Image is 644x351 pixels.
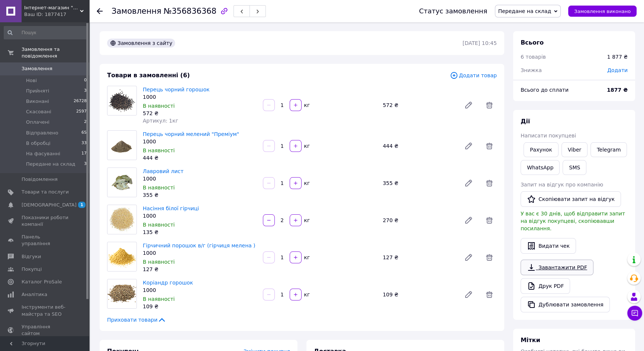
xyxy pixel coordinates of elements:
[521,337,540,344] span: Мітки
[26,98,49,105] span: Виконані
[482,98,497,113] span: Видалити
[521,87,569,93] span: Всього до сплати
[107,279,136,308] img: Коріандр горошок
[380,178,458,188] div: 355 ₴
[24,11,89,18] div: Ваш ID: 1877417
[524,142,558,157] button: Рахунок
[302,254,311,261] div: кг
[521,39,544,46] span: Всього
[607,87,628,93] b: 1877 ₴
[84,119,87,126] span: 2
[498,8,551,14] span: Передане на склад
[84,88,87,94] span: 3
[143,303,257,310] div: 109 ₴
[627,306,642,321] button: Чат з покупцем
[461,250,476,265] a: Редагувати
[521,67,542,73] span: Знижка
[26,119,49,126] span: Оплачені
[143,222,175,228] span: В наявності
[26,77,37,84] span: Нові
[22,266,42,273] span: Покупці
[22,304,69,317] span: Інструменти веб-майстра та SEO
[143,266,257,273] div: 127 ₴
[22,291,47,298] span: Аналітика
[97,7,103,15] div: Повернутися назад
[22,65,52,72] span: Замовлення
[22,234,69,247] span: Панель управління
[463,40,497,46] time: [DATE] 10:45
[521,297,610,312] button: Дублювати замовлення
[143,259,175,265] span: В наявності
[24,4,80,11] span: Інтернет-магазин "Пряний світ"
[107,133,136,158] img: Перець чорний мелений "Преміум"
[107,242,136,271] img: Гірчичний порошок в/г (гірчиця мелена )
[302,142,311,150] div: кг
[380,289,458,300] div: 109 ₴
[461,98,476,113] a: Редагувати
[143,118,178,124] span: Артикул: 1кг
[143,93,257,101] div: 1000
[461,139,476,153] a: Редагувати
[26,130,58,136] span: Відправлено
[26,150,60,157] span: На фасуванні
[81,140,87,147] span: 33
[84,161,87,168] span: 3
[22,253,41,260] span: Відгуки
[143,185,175,191] span: В наявності
[521,191,621,207] button: Скопіювати запит на відгук
[521,160,560,175] a: WhatsApp
[107,72,190,79] span: Товари в замовленні (6)
[461,176,476,191] a: Редагувати
[143,154,257,162] div: 444 ₴
[143,228,257,236] div: 135 ₴
[143,131,239,137] a: Перець чорний мелений "Преміум"
[461,287,476,302] a: Редагувати
[302,291,311,298] div: кг
[143,87,210,92] a: Перець чорний горошок
[164,7,216,16] span: №356836368
[22,214,69,228] span: Показники роботи компанії
[482,250,497,265] span: Видалити
[84,77,87,84] span: 0
[112,7,161,16] span: Замовлення
[521,182,603,188] span: Запит на відгук про компанію
[380,100,458,110] div: 572 ₴
[143,168,184,174] a: Лавровий лист
[521,278,570,294] a: Друк PDF
[143,296,175,302] span: В наявності
[380,141,458,151] div: 444 ₴
[380,215,458,225] div: 270 ₴
[22,324,69,337] span: Управління сайтом
[302,101,311,109] div: кг
[143,138,257,145] div: 1000
[74,98,87,105] span: 26728
[107,205,136,234] img: Насіння білої гірчиці
[302,179,311,187] div: кг
[107,39,175,48] div: Замовлення з сайту
[143,175,257,182] div: 1000
[22,46,89,59] span: Замовлення та повідомлення
[521,211,625,231] span: У вас є 30 днів, щоб відправити запит на відгук покупцеві, скопіювавши посилання.
[380,252,458,263] div: 127 ₴
[482,139,497,153] span: Видалити
[22,279,62,285] span: Каталог ProSale
[482,287,497,302] span: Видалити
[143,286,257,294] div: 1000
[107,316,166,324] span: Приховати товари
[26,88,49,94] span: Прийняті
[143,110,257,117] div: 572 ₴
[22,189,69,195] span: Товари та послуги
[419,7,487,15] div: Статус замовлення
[107,86,136,115] img: Перець чорний горошок
[4,26,87,39] input: Пошук
[26,108,51,115] span: Скасовані
[568,6,637,17] button: Замовлення виконано
[143,280,193,286] a: Коріандр горошок
[521,133,576,139] span: Написати покупцеві
[561,142,587,157] a: Viber
[143,191,257,199] div: 355 ₴
[76,108,87,115] span: 2597
[26,140,51,147] span: В обробці
[590,142,627,157] a: Telegram
[143,243,255,248] a: Гірчичний порошок в/г (гірчиця мелена )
